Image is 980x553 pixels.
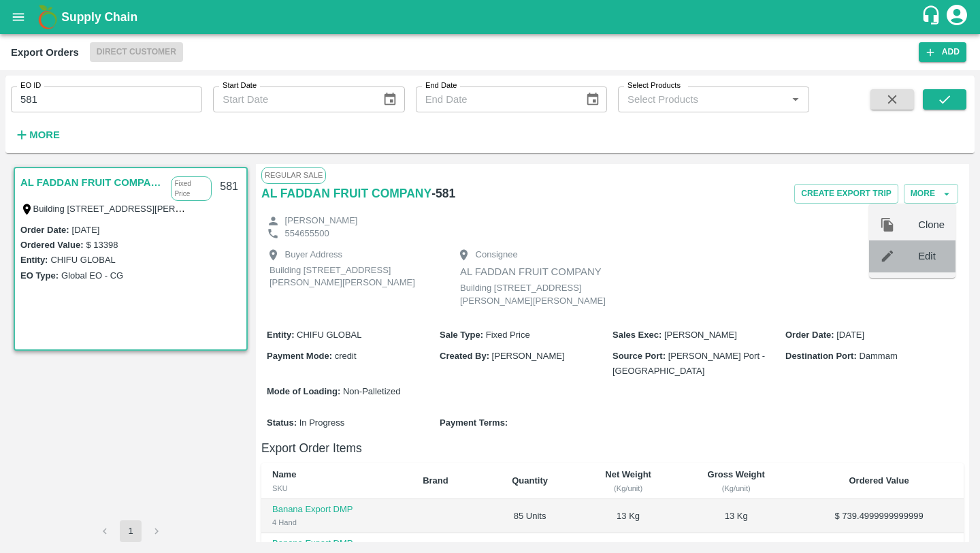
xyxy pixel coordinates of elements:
[299,417,344,428] span: In Progress
[20,255,48,265] label: Entity:
[20,225,69,235] label: Order Date :
[285,249,343,262] p: Buyer Address
[794,184,898,204] button: Create Export Trip
[849,475,909,486] b: Ordered Value
[481,499,578,533] td: 85 Units
[20,174,164,191] a: AL FADDAN FRUIT COMPANY
[213,86,372,112] input: Start Date
[267,417,297,428] b: Status :
[3,1,34,33] button: open drawer
[34,3,61,31] img: logo
[72,225,100,235] label: [DATE]
[61,10,137,24] b: Supply Chain
[689,482,783,494] div: (Kg/unit)
[343,386,401,396] span: Non-Palletized
[919,42,966,62] button: Add
[261,167,326,183] span: Regular Sale
[785,351,857,361] b: Destination Port :
[492,351,565,361] span: [PERSON_NAME]
[297,330,361,340] span: CHIFU GLOBAL
[33,203,300,214] label: Building [STREET_ADDRESS][PERSON_NAME][PERSON_NAME]
[261,439,964,458] h6: Export Order Items
[267,386,340,396] b: Mode of Loading :
[20,270,59,281] label: EO Type:
[20,240,83,250] label: Ordered Value:
[212,171,246,203] div: 581
[50,255,115,265] label: CHIFU GLOBAL
[261,184,431,203] a: AL FADDAN FRUIT COMPANY
[425,80,457,91] label: End Date
[918,217,945,232] span: Clone
[267,351,332,361] b: Payment Mode :
[869,209,955,240] div: Clone
[612,351,666,361] b: Source Port :
[272,537,401,550] p: Banana Export DMP
[92,520,169,542] nav: pagination navigation
[476,249,518,262] p: Consignee
[512,475,548,486] b: Quantity
[605,469,651,479] b: Net Weight
[11,44,79,61] div: Export Orders
[120,520,142,542] button: page 1
[622,91,783,108] input: Select Products
[272,503,401,516] p: Banana Export DMP
[836,330,864,340] span: [DATE]
[794,499,964,533] td: $ 739.4999999999999
[612,351,765,376] span: [PERSON_NAME] Port - [GEOGRAPHIC_DATA]
[627,80,681,91] label: Select Products
[678,499,794,533] td: 13 Kg
[11,123,63,146] button: More
[171,176,212,201] p: Fixed Price
[267,330,294,340] b: Entity :
[440,330,483,340] b: Sale Type :
[460,282,623,307] p: Building [STREET_ADDRESS][PERSON_NAME][PERSON_NAME]
[578,499,678,533] td: 13 Kg
[612,330,661,340] b: Sales Exec :
[859,351,897,361] span: Dammam
[904,184,958,204] button: More
[486,330,530,340] span: Fixed Price
[921,5,945,29] div: customer-support
[440,351,489,361] b: Created By :
[269,264,433,289] p: Building [STREET_ADDRESS][PERSON_NAME][PERSON_NAME]
[61,7,921,27] a: Supply Chain
[272,482,401,494] div: SKU
[787,91,804,108] button: Open
[416,86,574,112] input: End Date
[285,227,329,240] p: 554655500
[86,240,118,250] label: $ 13398
[708,469,765,479] b: Gross Weight
[589,482,667,494] div: (Kg/unit)
[29,129,60,140] strong: More
[285,215,358,227] p: [PERSON_NAME]
[11,86,202,112] input: Enter EO ID
[918,249,945,264] span: Edit
[20,80,41,91] label: EO ID
[423,475,448,486] b: Brand
[223,80,257,91] label: Start Date
[377,86,403,112] button: Choose date
[272,516,401,528] div: 4 Hand
[460,264,623,279] p: AL FADDAN FRUIT COMPANY
[431,184,455,203] h6: - 581
[945,3,969,31] div: account of current user
[335,351,357,361] span: credit
[664,330,737,340] span: [PERSON_NAME]
[61,270,123,281] label: Global EO - CG
[869,240,955,272] div: Edit
[272,469,296,479] b: Name
[785,330,834,340] b: Order Date :
[440,417,508,428] b: Payment Terms :
[580,86,606,112] button: Choose date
